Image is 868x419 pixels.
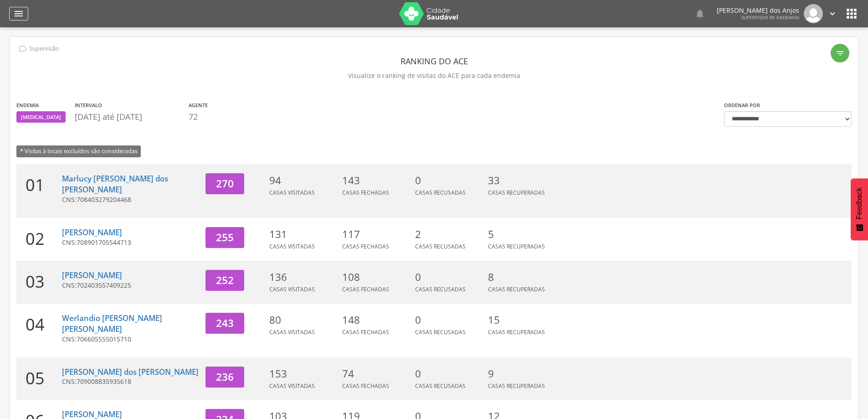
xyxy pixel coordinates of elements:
[694,4,705,23] a: 
[62,238,199,247] p: CNS:
[488,270,556,285] p: 8
[75,111,184,123] p: [DATE] até [DATE]
[488,189,545,197] span: Casas Recuperadas
[16,164,62,218] div: 01
[9,7,28,21] a: 
[488,243,545,250] span: Casas Recuperadas
[269,227,338,242] p: 131
[75,102,102,109] label: Intervalo
[415,243,466,250] span: Casas Recusadas
[16,102,39,109] label: Endemia
[836,49,845,58] i: 
[415,285,466,293] span: Casas Recusadas
[77,195,131,204] span: 708403279204468
[415,189,466,197] span: Casas Recusadas
[269,313,338,327] p: 80
[342,243,389,250] span: Casas Fechadas
[342,367,411,381] p: 74
[62,270,122,280] a: [PERSON_NAME]
[216,230,234,244] span: 255
[269,189,315,197] span: Casas Visitadas
[216,176,234,191] span: 270
[851,178,868,240] button: Feedback - Mostrar pesquisa
[342,270,411,285] p: 108
[415,367,483,381] p: 0
[269,173,338,188] p: 94
[724,102,760,109] label: Ordenar por
[62,335,199,344] p: CNS:
[717,7,799,14] p: [PERSON_NAME] dos Anjos
[216,370,234,384] span: 236
[694,8,705,19] i: 
[189,102,208,109] label: Agente
[342,328,389,336] span: Casas Fechadas
[342,313,411,327] p: 148
[62,173,168,195] a: Marlucy [PERSON_NAME] dos [PERSON_NAME]
[77,281,131,290] span: 702403557409225
[269,367,338,381] p: 153
[62,377,199,386] p: CNS:
[415,382,466,390] span: Casas Recusadas
[488,313,556,327] p: 15
[16,145,141,157] span: * Visitas à locais excluídos são consideradas
[269,382,315,390] span: Casas Visitadas
[844,6,859,21] i: 
[13,8,24,19] i: 
[827,4,837,23] a: 
[269,243,315,250] span: Casas Visitadas
[62,367,199,377] a: [PERSON_NAME] dos [PERSON_NAME]
[342,227,411,242] p: 117
[488,328,545,336] span: Casas Recuperadas
[741,14,799,21] span: Supervisor de Endemias
[415,328,466,336] span: Casas Recusadas
[415,270,483,285] p: 0
[77,335,131,343] span: 706605555015710
[342,382,389,390] span: Casas Fechadas
[18,44,28,54] i: 
[62,227,122,238] a: [PERSON_NAME]
[269,285,315,293] span: Casas Visitadas
[16,261,62,304] div: 03
[415,173,483,188] p: 0
[415,313,483,327] p: 0
[16,357,62,400] div: 05
[29,45,59,52] p: Supervisão
[216,316,234,330] span: 243
[16,218,62,261] div: 02
[62,313,162,334] a: Werlandio [PERSON_NAME] [PERSON_NAME]
[415,227,483,242] p: 2
[16,304,62,357] div: 04
[488,285,545,293] span: Casas Recuperadas
[269,270,338,285] p: 136
[488,367,556,381] p: 9
[189,111,208,123] p: 72
[488,173,556,188] p: 33
[342,189,389,197] span: Casas Fechadas
[21,114,61,121] span: [MEDICAL_DATA]
[342,285,389,293] span: Casas Fechadas
[77,377,131,386] span: 709008835935618
[269,328,315,336] span: Casas Visitadas
[342,173,411,188] p: 143
[827,9,837,19] i: 
[216,273,234,287] span: 252
[62,195,199,204] p: CNS:
[488,382,545,390] span: Casas Recuperadas
[77,238,131,247] span: 708901705544713
[855,187,863,219] span: Feedback
[488,227,556,242] p: 5
[62,281,199,290] p: CNS:
[16,53,852,69] header: Ranking do ACE
[16,69,852,82] p: Visualize o ranking de visitas do ACE para cada endemia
